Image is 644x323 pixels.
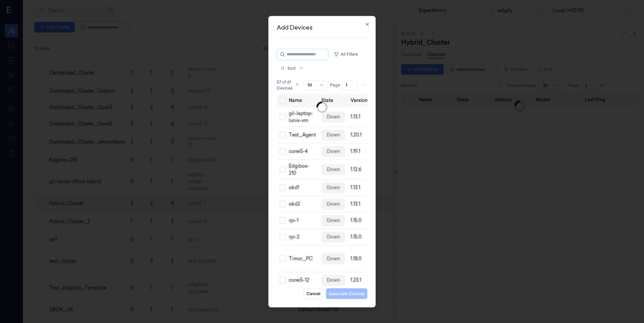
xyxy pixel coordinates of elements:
[321,111,345,122] div: down
[279,255,286,262] button: Select row
[289,233,316,240] div: rpi-2
[321,231,345,242] div: down
[289,110,316,124] div: gil-laptop-lunix-vm
[321,199,345,209] div: down
[351,217,368,224] div: 1.15.0
[321,182,345,193] div: down
[351,131,368,139] div: 1.20.1
[351,113,368,120] div: 1.13.1
[304,288,323,299] button: Cancel
[289,131,316,139] div: Test_Agent
[289,277,316,284] div: corei5-12
[351,166,368,173] div: 1.12.6
[279,131,286,138] button: Select row
[289,201,316,208] div: okd2
[279,97,286,104] button: Select all
[331,49,361,59] button: All Filters
[286,94,319,107] th: Name
[279,217,286,224] button: Select row
[279,113,286,120] button: Select row
[321,129,345,140] div: down
[319,94,348,107] th: State
[289,148,316,155] div: corei5-4
[321,215,345,226] div: down
[351,148,368,155] div: 1.19.1
[279,148,286,155] button: Select row
[277,79,292,91] span: 57 of 61 Devices
[360,80,380,90] nav: pagination
[289,217,316,224] div: rpi-1
[279,233,286,240] button: Select row
[330,82,340,88] span: Page
[351,233,368,240] div: 1.15.0
[351,255,368,262] div: 1.18.0
[277,24,367,30] h2: Add Devices
[279,184,286,191] button: Select row
[351,184,368,191] div: 1.13.1
[289,255,316,262] div: Timor_PC
[279,166,286,173] button: Select row
[279,201,286,207] button: Select row
[321,275,345,285] div: down
[321,164,345,175] div: down
[351,277,368,284] div: 1.23.1
[279,277,286,283] button: Select row
[289,162,316,176] div: Edgibox-210
[348,94,370,107] th: Version
[321,253,345,264] div: down
[321,146,345,157] div: down
[351,201,368,208] div: 1.13.1
[289,184,316,191] div: okd1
